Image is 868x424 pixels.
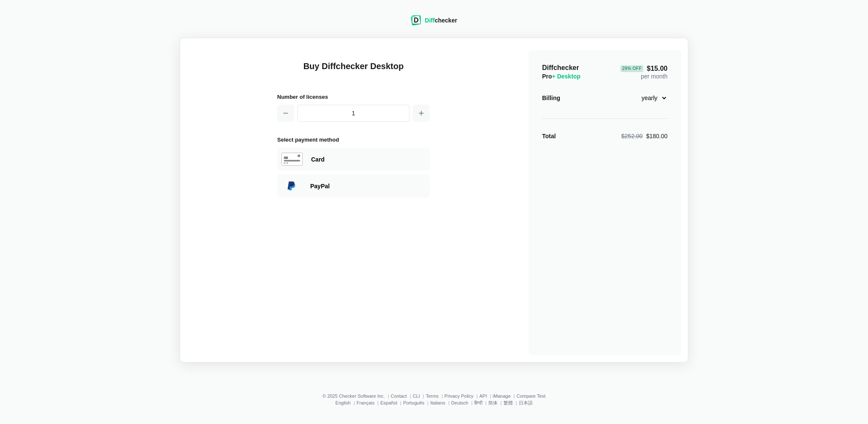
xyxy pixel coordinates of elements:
[488,400,498,405] a: 简体
[542,133,556,139] strong: Total
[542,73,581,80] span: Pro
[474,400,482,405] a: हिन्दी
[519,400,533,405] a: 日本語
[323,393,391,399] li: © 2025 Checker Software Inc.
[356,400,374,405] a: Français
[403,400,424,405] a: Português
[335,400,351,405] a: English
[413,393,420,399] a: CLI
[411,15,421,25] img: Diffchecker logo
[517,393,545,399] a: Compare Text
[493,393,511,399] a: iManage
[277,60,430,82] h1: Buy Diffchecker Desktop
[426,393,439,399] a: Terms
[277,92,430,101] h2: Number of licenses
[451,400,468,405] a: Deutsch
[542,64,579,71] span: Diffchecker
[620,65,643,72] div: 29 % Off
[277,174,430,198] div: Paying with PayPal
[380,400,397,405] a: Español
[621,133,643,139] span: $252.00
[542,94,560,102] div: Billing
[277,148,430,171] div: Paying with Card
[479,393,487,399] a: API
[298,105,409,122] input: 1
[277,135,430,144] h2: Select payment method
[425,16,457,25] div: checker
[425,17,434,24] span: Diff
[620,65,668,72] span: $15.00
[411,20,457,27] a: Diffchecker logoDiffchecker
[311,155,426,164] div: Paying with Card
[504,400,513,405] a: 繁體
[552,73,580,80] span: + Desktop
[620,64,668,81] div: per month
[621,132,668,140] div: $180.00
[445,393,473,399] a: Privacy Policy
[310,182,426,190] div: Paying with PayPal
[430,400,445,405] a: Italiano
[391,393,407,399] a: Contact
